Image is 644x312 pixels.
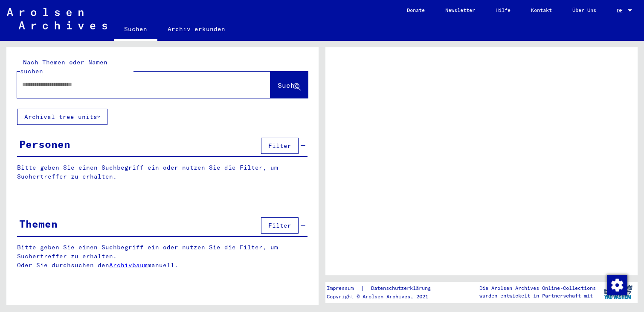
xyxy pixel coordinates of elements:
[327,284,360,293] a: Impressum
[17,243,308,270] p: Bitte geben Sie einen Suchbegriff ein oder nutzen Sie die Filter, um Suchertreffer zu erhalten. O...
[20,58,107,75] mat-label: Nach Themen oder Namen suchen
[606,274,627,295] div: Zustimmung ändern
[261,138,299,154] button: Filter
[19,136,70,152] div: Personen
[109,261,148,269] a: Archivbaum
[270,72,308,98] button: Suche
[617,8,626,14] span: DE
[607,275,627,295] img: Zustimmung ändern
[17,163,307,181] p: Bitte geben Sie einen Suchbegriff ein oder nutzen Sie die Filter, um Suchertreffer zu erhalten.
[602,281,634,303] img: yv_logo.png
[268,222,291,229] span: Filter
[7,8,107,29] img: Arolsen_neg.svg
[479,292,596,300] p: wurden entwickelt in Partnerschaft mit
[17,109,107,125] button: Archival tree units
[114,19,157,41] a: Suchen
[268,142,291,150] span: Filter
[278,81,299,90] span: Suche
[364,284,441,293] a: Datenschutzerklärung
[327,293,441,300] p: Copyright © Arolsen Archives, 2021
[19,216,58,231] div: Themen
[157,19,235,39] a: Archiv erkunden
[327,284,441,293] div: |
[479,284,596,292] p: Die Arolsen Archives Online-Collections
[261,217,299,234] button: Filter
